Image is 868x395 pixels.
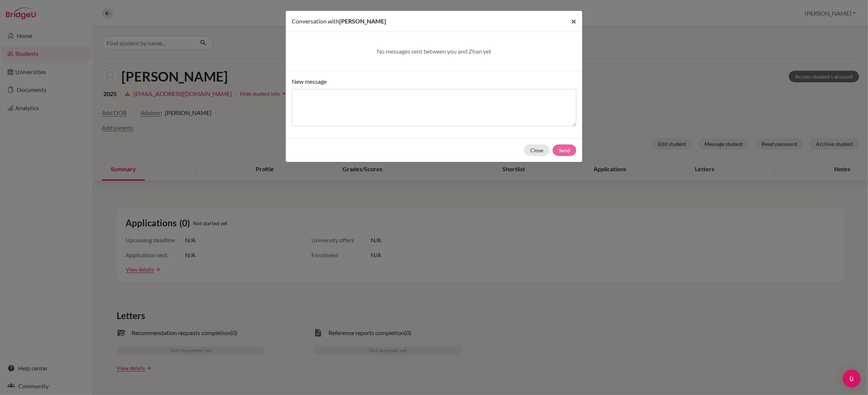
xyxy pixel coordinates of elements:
[292,17,339,25] span: Conversation with
[565,11,582,32] button: Close
[524,144,550,156] button: Close
[292,77,327,86] label: New message
[571,16,576,26] span: ×
[301,47,567,56] div: No messages sent between you and Zhan yet
[843,370,861,388] div: Open Intercom Messenger
[553,144,576,156] button: Send
[339,17,386,25] span: [PERSON_NAME]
